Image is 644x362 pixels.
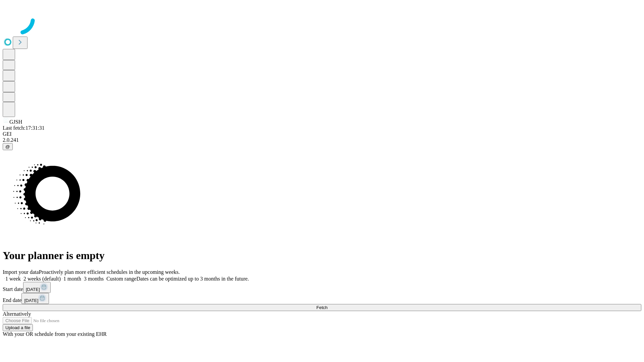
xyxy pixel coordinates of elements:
[23,282,51,293] button: [DATE]
[63,276,81,282] span: 1 month
[316,305,327,310] span: Fetch
[3,131,641,137] div: GEI
[3,324,33,331] button: Upload a file
[3,137,641,143] div: 2.0.241
[3,282,641,293] div: Start date
[21,293,49,304] button: [DATE]
[106,276,136,282] span: Custom range
[3,269,39,275] span: Import your data
[3,293,641,304] div: End date
[3,304,641,311] button: Fetch
[23,276,61,282] span: 2 weeks (default)
[5,144,10,149] span: @
[26,287,40,292] span: [DATE]
[3,125,45,131] span: Last fetch: 17:31:31
[3,331,107,337] span: With your OR schedule from your existing EHR
[84,276,104,282] span: 3 months
[3,143,13,150] button: @
[137,276,249,282] span: Dates can be optimized up to 3 months in the future.
[24,298,38,303] span: [DATE]
[3,249,641,262] h1: Your planner is empty
[39,269,180,275] span: Proactively plan more efficient schedules in the upcoming weeks.
[3,311,31,317] span: Alternatively
[5,276,21,282] span: 1 week
[9,119,22,125] span: GJSH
